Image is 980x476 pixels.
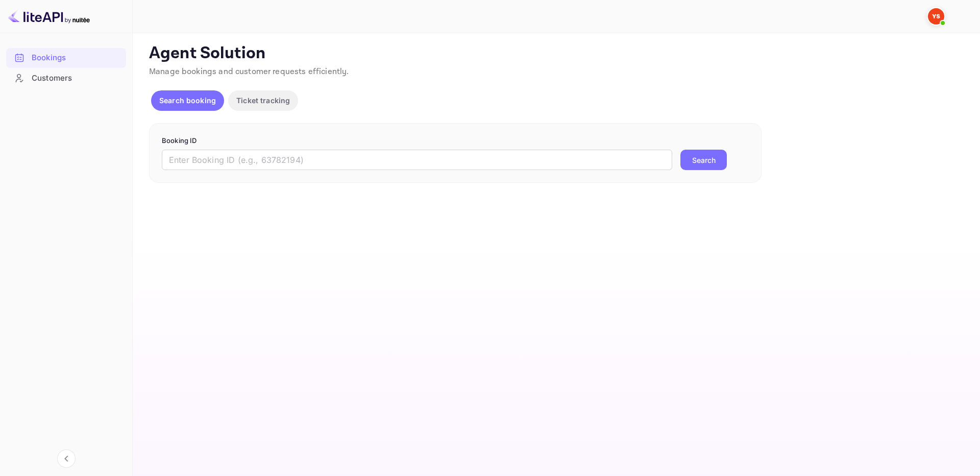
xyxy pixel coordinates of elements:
p: Agent Solution [149,43,962,64]
p: Booking ID [162,136,749,146]
div: Customers [6,68,126,88]
p: Search booking [159,95,216,106]
div: Bookings [32,52,121,64]
button: Collapse navigation [57,449,76,468]
img: LiteAPI logo [8,8,90,25]
div: Customers [32,73,121,84]
div: Bookings [6,48,126,68]
p: Ticket tracking [236,95,290,106]
button: Search [680,150,727,170]
a: Bookings [6,48,126,67]
span: Manage bookings and customer requests efficiently. [149,66,349,77]
a: Customers [6,68,126,87]
input: Enter Booking ID (e.g., 63782194) [162,150,672,170]
img: Yandex Support [928,8,944,25]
